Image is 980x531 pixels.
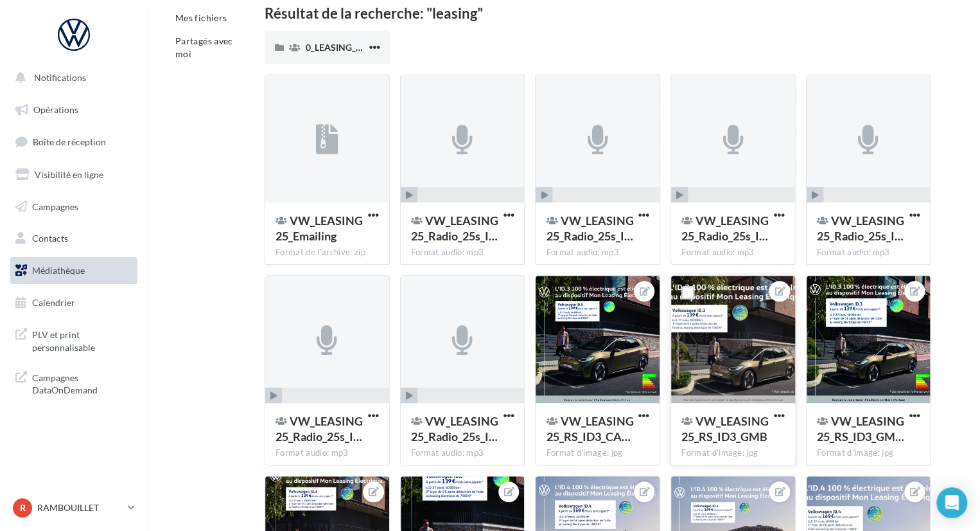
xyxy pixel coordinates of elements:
span: VW_LEASING25_Radio_25s_ID3 LOM1 27.08.25 [411,213,498,243]
a: R RAMBOUILLET [10,496,137,520]
div: Format de l'archive: zip [276,247,379,258]
span: Calendrier [32,297,75,308]
span: VW_LEASING25_Radio_25s_ID3 LOM2 27.08.25 [546,213,633,243]
span: Médiathèque [32,265,85,276]
span: Mes fichiers [175,12,227,23]
a: Visibilité en ligne [8,161,140,188]
span: Opérations [33,104,78,115]
span: PLV et print personnalisable [32,326,132,354]
span: Campagnes DataOnDemand [32,369,132,397]
div: Résultat de la recherche: "leasing" [265,6,931,21]
div: Format audio: mp3 [681,247,785,258]
span: VW_LEASING25_Radio_25s_ID3 LOM3 27.08.25 [681,213,769,243]
a: Opérations [8,96,140,123]
a: Campagnes DataOnDemand [8,364,140,402]
span: VW_LEASING25_Emailing [276,213,363,243]
span: R [20,501,26,514]
span: VW_LEASING25_Radio_25s_ID4 LOM2 [276,414,363,444]
div: Open Intercom Messenger [936,487,967,518]
div: Format audio: mp3 [411,447,514,459]
div: Format d'image: jpg [817,447,920,459]
a: PLV et print personnalisable [8,321,140,359]
div: Format d'image: jpg [546,447,649,459]
p: RAMBOUILLET [37,501,123,514]
span: VW_LEASING25_Radio_25s_ID4 LOM3 [411,414,498,444]
span: Partagés avec moi [175,35,233,59]
div: Format audio: mp3 [546,247,649,258]
a: Boîte de réception [8,128,140,156]
span: VW_LEASING25_Radio_25s_ID4 LOM1 [817,213,904,243]
a: Contacts [8,225,140,252]
a: Calendrier [8,289,140,316]
a: Médiathèque [8,257,140,284]
span: Visibilité en ligne [35,169,103,180]
span: VW_LEASING25_RS_ID3_GMB_720x720px [817,414,904,444]
span: VW_LEASING25_RS_ID3_CARRE [546,414,633,444]
span: Campagnes [32,201,78,212]
span: VW_LEASING25_RS_ID3_GMB [681,414,769,444]
span: Boîte de réception [33,136,106,147]
a: Campagnes [8,194,140,221]
button: Notifications [8,64,135,91]
span: 0_LEASING_ELECTRIQUE [306,42,408,53]
span: Contacts [32,233,68,244]
div: Format audio: mp3 [817,247,920,258]
div: Format d'image: jpg [681,447,785,459]
span: Notifications [34,72,86,83]
div: Format audio: mp3 [276,447,379,459]
div: Format audio: mp3 [411,247,514,258]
